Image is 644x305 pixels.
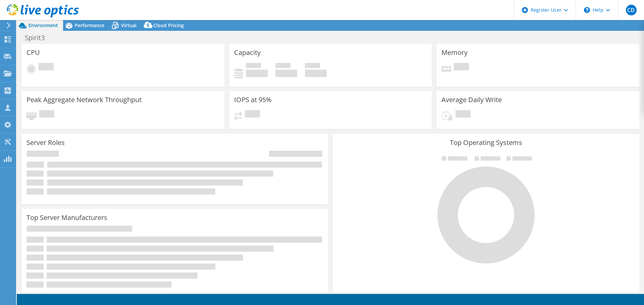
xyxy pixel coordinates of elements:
[305,63,320,70] span: Total
[275,70,297,77] h4: 0 GiB
[121,22,137,28] span: Virtual
[26,49,40,56] h3: CPU
[26,96,142,103] h3: Peak Aggregate Network Throughput
[454,63,469,72] span: Pending
[441,96,502,103] h3: Average Daily Write
[584,7,590,13] svg: \n
[75,22,104,28] span: Performance
[441,49,468,56] h3: Memory
[39,63,54,72] span: Pending
[26,139,65,146] h3: Server Roles
[39,110,54,119] span: Pending
[246,63,261,70] span: Used
[246,70,268,77] h4: 0 GiB
[26,214,107,221] h3: Top Server Manufacturers
[22,34,55,42] h1: Spirit3
[153,22,184,28] span: Cloud Pricing
[245,110,260,119] span: Pending
[275,63,290,70] span: Free
[455,110,471,119] span: Pending
[338,139,634,146] h3: Top Operating Systems
[234,49,261,56] h3: Capacity
[305,70,327,77] h4: 0 GiB
[234,96,272,103] h3: IOPS at 95%
[626,5,637,15] span: CD
[29,22,58,28] span: Environment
